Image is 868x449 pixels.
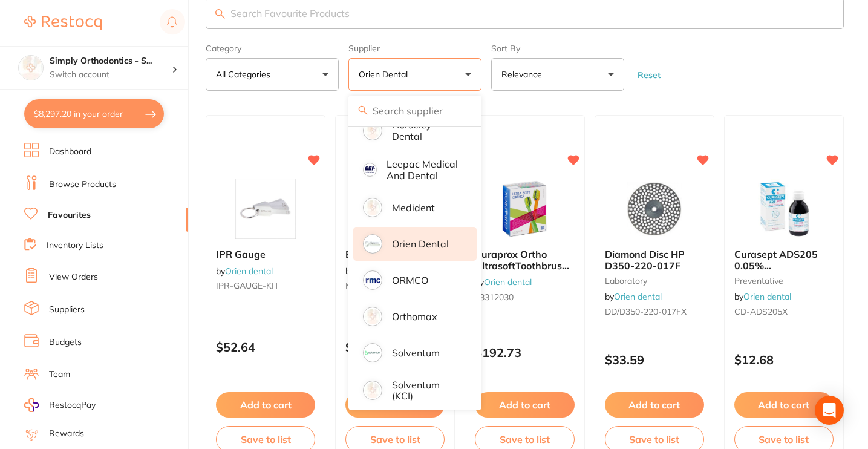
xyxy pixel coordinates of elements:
[491,44,624,53] label: Sort By
[345,280,388,291] span: MK-ELB3X
[365,345,380,361] img: Solventum
[734,353,834,367] p: $12.68
[348,58,481,91] button: Orien dental
[47,240,103,252] a: Inventory Lists
[216,280,279,291] span: IPR-GAUGE-KIT
[734,248,818,293] span: Curasept ADS205 0.05% [MEDICAL_DATA] 200ml
[605,276,704,286] small: laboratory
[392,238,449,249] p: Orien dental
[491,58,624,91] button: Relevance
[392,379,460,402] p: Solventum (KCI)
[815,396,844,425] div: Open Intercom Messenger
[634,70,664,80] button: Reset
[24,99,164,128] button: $8,297.20 in your order
[49,146,91,158] a: Dashboard
[475,392,574,418] button: Add to cart
[614,291,662,302] a: Orien dental
[216,249,315,260] b: IPR Gauge
[206,58,339,91] button: All Categories
[387,159,460,181] p: Leepac Medical and Dental
[475,346,574,359] p: $192.73
[226,179,305,239] img: IPR Gauge
[745,179,823,239] img: Curasept ADS205 0.05% Mouth Rinse 200ml
[49,399,96,411] span: RestocqPay
[345,266,402,277] span: by
[605,392,704,418] button: Add to cart
[743,291,791,302] a: Orien dental
[24,398,39,412] img: RestocqPay
[345,249,445,260] b: Ear-loop Blue
[216,340,315,354] p: $52.64
[392,311,437,322] p: Orthomax
[484,277,532,287] a: Orien dental
[475,277,532,287] span: by
[475,249,574,271] b: Curaprox Ortho UltrasoftToothbrush, Chairside Box 36
[49,304,85,316] a: Suppliers
[365,123,380,139] img: Horseley Dental
[605,249,704,271] b: Diamond Disc HP D350-220-017F
[485,179,564,239] img: Curaprox Ortho UltrasoftToothbrush, Chairside Box 36
[365,200,380,215] img: Medident
[348,44,481,53] label: Supplier
[50,55,172,67] h4: Simply Orthodontics - Sydenham
[615,179,694,239] img: Diamond Disc HP D350-220-017F
[365,272,380,288] img: ORMCO
[392,119,460,142] p: Horseley Dental
[605,291,662,302] span: by
[734,306,788,317] span: CD-ADS205X
[348,96,481,126] input: Search supplier
[24,398,96,412] a: RestocqPay
[206,44,339,53] label: Category
[345,392,445,418] button: Add to cart
[24,9,102,37] a: Restocq Logo
[734,392,834,418] button: Add to cart
[345,340,445,354] p: $6.45
[225,266,273,277] a: Orien dental
[216,68,275,80] p: All Categories
[605,248,685,271] span: Diamond Disc HP D350-220-017F
[216,248,266,260] span: IPR Gauge
[605,306,687,317] span: DD/D350-220-017FX
[392,347,440,358] p: Solventum
[49,179,116,191] a: Browse Products
[24,16,102,30] img: Restocq Logo
[501,68,547,80] p: Relevance
[365,309,380,324] img: Orthomax
[734,276,834,286] small: preventative
[734,249,834,271] b: Curasept ADS205 0.05% Mouth Rinse 200ml
[216,266,273,277] span: by
[475,292,514,303] span: 73312030
[359,68,413,80] p: Orien dental
[48,209,91,221] a: Favourites
[50,69,172,81] p: Switch account
[49,271,98,283] a: View Orders
[475,248,570,283] span: Curaprox Ortho UltrasoftToothbrush, Chairside Box 36
[392,202,435,213] p: Medident
[392,275,428,286] p: ORMCO
[19,56,43,80] img: Simply Orthodontics - Sydenham
[365,382,380,398] img: Solventum (KCI)
[365,236,380,252] img: Orien dental
[345,248,408,260] span: Ear-loop Blue
[49,369,70,381] a: Team
[734,291,791,302] span: by
[49,428,84,440] a: Rewards
[365,165,375,175] img: Leepac Medical and Dental
[216,392,315,418] button: Add to cart
[605,353,704,367] p: $33.59
[49,336,82,349] a: Budgets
